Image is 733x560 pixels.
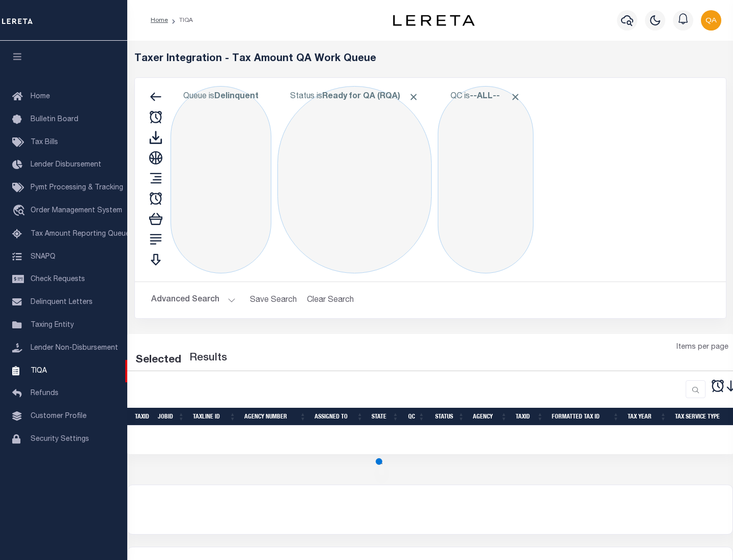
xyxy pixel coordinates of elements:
span: Tax Amount Reporting Queue [31,231,130,238]
th: Status [429,408,469,426]
img: svg+xml;base64,PHN2ZyB4bWxucz0iaHR0cDovL3d3dy53My5vcmcvMjAwMC9zdmciIHBvaW50ZXItZXZlbnRzPSJub25lIi... [701,10,721,31]
th: State [368,408,403,426]
b: Delinquent [214,93,259,101]
div: Selected [135,352,181,369]
button: Save Search [244,290,303,310]
th: Agency Number [240,408,311,426]
th: Formatted Tax ID [548,408,624,426]
span: Refunds [31,390,59,397]
img: logo-dark.svg [393,15,474,26]
span: Pymt Processing & Tracking [31,184,123,191]
i: travel_explore [12,205,29,218]
span: Customer Profile [31,413,87,420]
th: JobID [154,408,189,426]
span: Tax Bills [31,139,58,146]
th: Tax Year [624,408,671,426]
div: Click to Edit [438,86,533,273]
th: TaxID [512,408,548,426]
th: TaxID [131,408,154,426]
span: SNAPQ [31,253,55,260]
th: Agency [469,408,512,426]
span: Home [31,93,50,100]
th: QC [403,408,429,426]
th: TaxLine ID [189,408,240,426]
li: TIQA [168,16,193,25]
button: Clear Search [303,290,358,310]
b: --ALL-- [470,93,500,101]
div: Click to Edit [171,86,271,273]
div: Click to Edit [277,86,432,273]
a: Home [151,17,168,23]
span: TIQA [31,367,47,374]
span: Delinquent Letters [31,299,93,306]
span: Taxing Entity [31,322,74,329]
label: Results [189,350,227,367]
span: Order Management System [31,207,122,214]
span: Lender Disbursement [31,161,101,169]
span: Click to Remove [510,92,521,102]
span: Check Requests [31,276,85,283]
b: Ready for QA (RQA) [322,93,419,101]
span: Click to Remove [408,92,419,102]
span: Bulletin Board [31,116,78,123]
span: Lender Non-Disbursement [31,345,118,352]
th: Assigned To [311,408,368,426]
button: Advanced Search [151,290,236,310]
h5: Taxer Integration - Tax Amount QA Work Queue [134,53,726,65]
span: Items per page [676,342,728,353]
span: Security Settings [31,436,89,443]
